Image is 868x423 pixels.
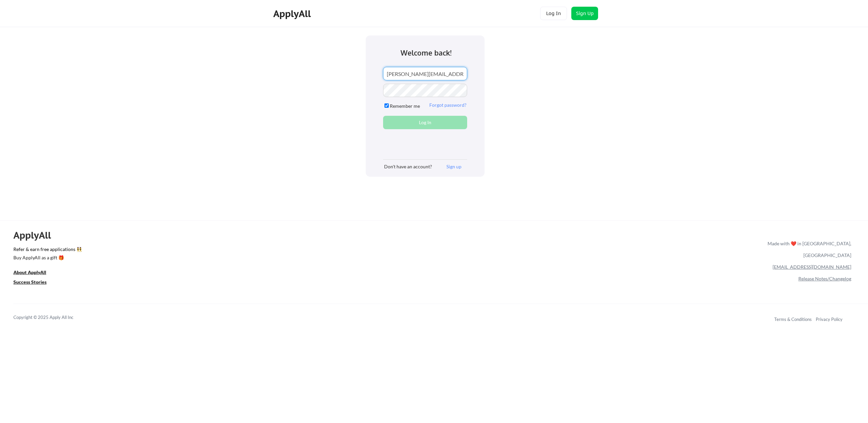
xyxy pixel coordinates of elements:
[13,269,56,277] a: About ApplyAll
[441,163,466,170] button: Sign up
[13,247,628,254] a: Refer & earn free applications 👯‍♀️
[774,317,812,322] a: Terms & Conditions
[273,8,313,19] div: ApplyAll
[390,103,420,109] label: Remember me
[428,102,467,108] button: Forgot password?
[540,7,567,20] button: Log In
[816,317,843,322] a: Privacy Policy
[387,48,464,58] div: Welcome back!
[384,163,437,170] div: Don't have an account?
[13,254,80,262] a: Buy ApplyAll as a gift 🎁
[13,269,46,275] u: About ApplyAll
[383,67,467,80] input: Email
[773,264,851,270] a: [EMAIL_ADDRESS][DOMAIN_NAME]
[798,276,851,281] a: Release Notes/Changelog
[13,278,56,287] a: Success Stories
[13,255,80,260] div: Buy ApplyAll as a gift 🎁
[765,238,851,261] div: Made with ❤️ in [GEOGRAPHIC_DATA], [GEOGRAPHIC_DATA]
[383,116,467,129] button: Log In
[13,230,59,241] div: ApplyAll
[13,314,90,321] div: Copyright © 2025 Apply All Inc
[13,279,47,285] u: Success Stories
[571,7,598,20] button: Sign Up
